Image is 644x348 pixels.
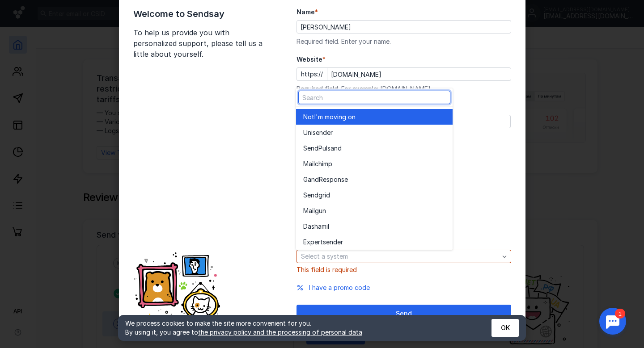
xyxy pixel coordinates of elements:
[303,129,330,136] font: Unisende
[309,284,370,291] font: I have a promo code
[133,8,225,19] font: Welcome to Sendsay
[396,310,412,317] font: Send
[296,234,453,250] button: Expertsender
[315,207,326,214] font: gun
[297,305,511,323] button: Send
[314,113,356,121] font: I'm moving on
[330,129,333,136] font: r
[296,218,453,234] button: Dashamil
[299,91,450,104] input: Search
[303,160,328,168] font: Mailchim
[198,328,362,336] a: the privacy policy and the processing of personal data
[297,38,391,45] font: Required field. Enter your name.
[303,222,328,230] font: Dashami
[303,113,314,121] font: Not
[325,191,330,199] font: id
[20,5,30,15] div: 1
[303,176,308,183] font: G
[296,156,453,172] button: Mailchimp
[297,8,315,16] font: Name
[296,107,453,250] div: grid
[296,125,453,140] button: Unisender
[303,207,315,214] font: Mail
[303,144,330,152] font: SendPuls
[310,238,343,246] font: pertsender
[296,140,453,156] button: SendPulsand
[297,55,322,63] font: Website
[297,266,357,273] font: This field is required
[125,319,311,327] font: We process cookies to make the site more convenient for you.
[303,238,310,246] font: Ex
[328,160,332,168] font: p
[296,187,453,203] button: Sendgrid
[125,328,198,336] font: By using it, you agree to
[309,283,370,292] button: I have a promo code
[297,250,511,263] button: Select a system
[328,222,329,230] font: l
[296,109,453,125] button: NotI'm moving on
[133,28,263,59] font: To help us provide you with personalized support, please tell us a little about yourself.
[303,191,325,199] font: Sendgr
[491,319,519,337] button: OK
[308,176,348,183] font: andResponse
[296,203,453,218] button: Mailgun
[296,172,453,187] button: GandResponse
[301,252,348,260] font: Select a system
[501,324,510,331] font: OK
[330,144,342,152] font: and
[297,85,431,92] font: Required field. For example: [DOMAIN_NAME]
